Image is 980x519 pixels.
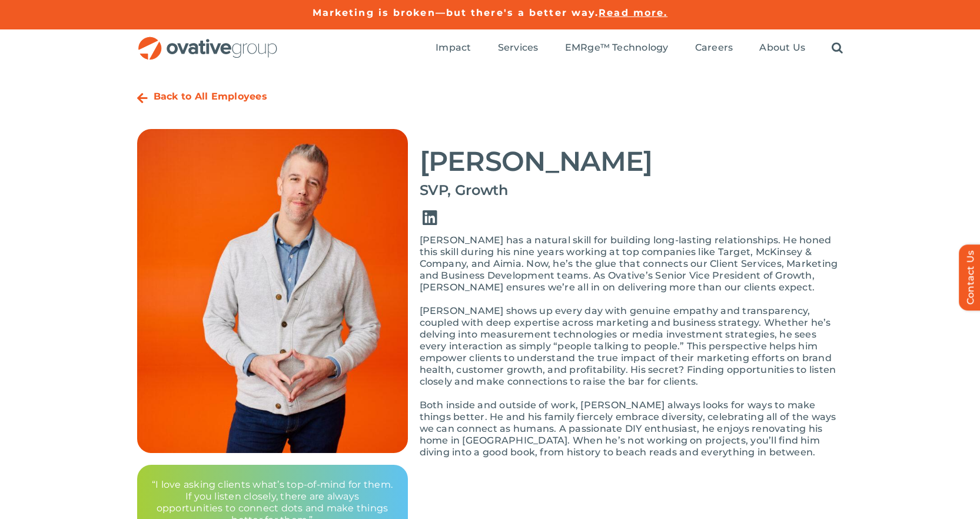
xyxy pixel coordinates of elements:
[420,399,843,458] p: Both inside and outside of work, [PERSON_NAME] always looks for ways to make things better. He an...
[759,42,805,54] span: About Us
[154,91,267,102] a: Back to All Employees
[414,201,447,234] a: Link to https://www.linkedin.com/in/jessegrittner/
[695,42,733,54] span: Careers
[137,129,408,453] img: Bio – Jesse
[759,42,805,55] a: About Us
[137,92,148,104] a: Link to https://ovative.com/about-us/people/
[832,42,843,55] a: Search
[436,42,471,54] span: Impact
[420,305,843,388] p: [PERSON_NAME] shows up every day with genuine empathy and transparency, coupled with deep experti...
[436,29,843,67] nav: Menu
[137,35,278,47] a: OG_Full_horizontal_RGB
[420,234,843,293] p: [PERSON_NAME] has a natural skill for building long-lasting relationships. He honed this skill du...
[313,7,599,18] a: Marketing is broken—but there's a better way.
[498,42,539,55] a: Services
[565,42,669,54] span: EMRge™ Technology
[695,42,733,55] a: Careers
[420,182,843,199] h4: SVP, Growth
[498,42,539,54] span: Services
[565,42,669,55] a: EMRge™ Technology
[599,7,667,18] a: Read more.
[436,42,471,55] a: Impact
[420,147,843,176] h2: [PERSON_NAME]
